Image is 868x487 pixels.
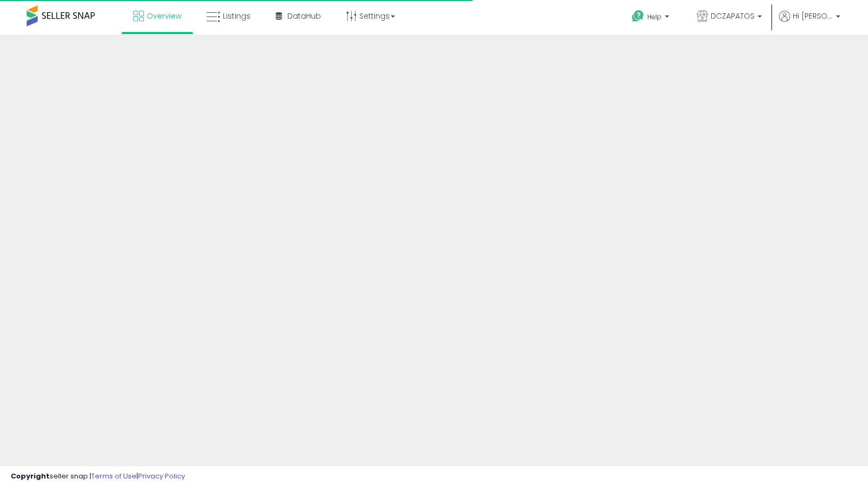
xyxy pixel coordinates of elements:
span: DCZAPATOS [711,11,754,21]
a: Privacy Policy [138,471,185,481]
span: Listings [223,11,251,21]
span: Overview [147,11,181,21]
div: seller snap | | [11,472,185,482]
strong: Copyright [11,471,50,481]
a: Terms of Use [91,471,136,481]
span: Hi [PERSON_NAME] [793,11,833,21]
span: Help [647,12,662,21]
span: DataHub [287,11,321,21]
a: Help [623,2,680,35]
i: Get Help [631,10,645,23]
a: Hi [PERSON_NAME] [779,11,840,35]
